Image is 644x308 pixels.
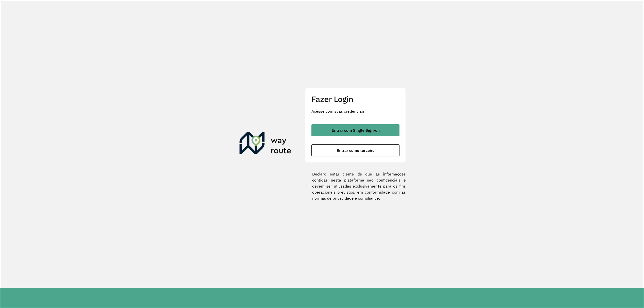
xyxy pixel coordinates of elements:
p: Acesse com suas credenciais [311,108,399,114]
button: button [311,144,399,156]
h2: Fazer Login [311,94,399,104]
button: button [311,124,399,136]
span: Entrar como terceiro [337,148,375,152]
label: Declaro estar ciente de que as informações contidas nesta plataforma são confidenciais e devem se... [305,171,406,201]
img: Roteirizador AmbevTech [239,132,291,156]
span: Entrar com Single Sign-on [332,128,380,132]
